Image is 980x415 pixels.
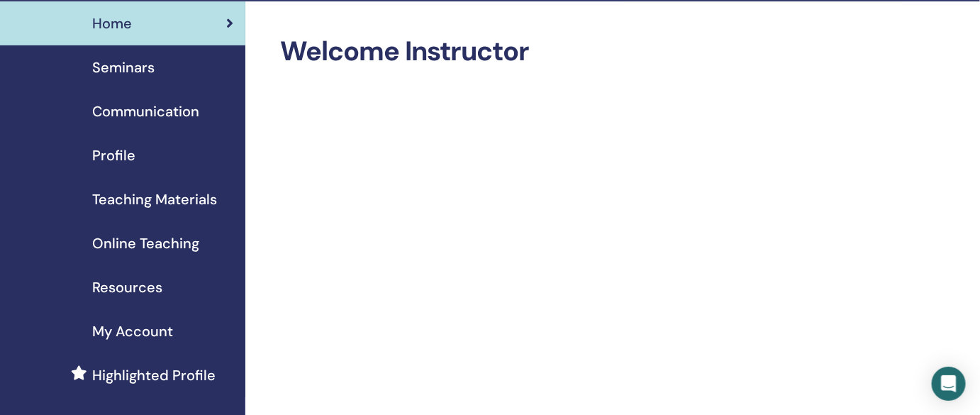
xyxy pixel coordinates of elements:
span: Communication [92,101,199,122]
span: Seminars [92,57,155,78]
span: Highlighted Profile [92,365,216,386]
span: Teaching Materials [92,189,217,210]
span: My Account [92,321,173,342]
span: Resources [92,277,162,298]
h2: Welcome Instructor [281,35,853,68]
span: Online Teaching [92,233,199,254]
div: Open Intercom Messenger [932,367,966,401]
span: Home [92,13,132,34]
span: Profile [92,145,135,166]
